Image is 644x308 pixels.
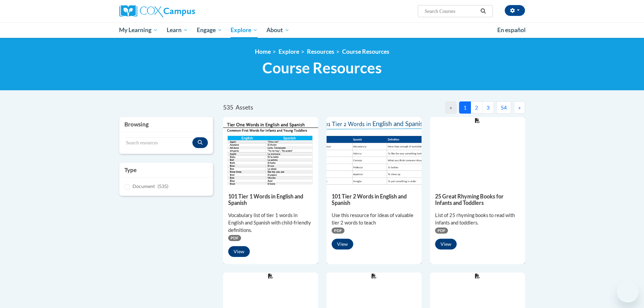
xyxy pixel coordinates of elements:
[262,22,294,38] a: About
[493,23,530,37] a: En español
[223,117,318,185] img: d35314be-4b7e-462d-8f95-b17e3d3bb747.pdf
[307,48,334,55] a: Resources
[158,183,168,189] span: (535)
[374,101,525,114] nav: Pagination Navigation
[119,5,248,17] a: Cox Campus
[192,22,226,38] a: Engage
[332,239,353,250] button: View
[109,22,535,38] div: Main menu
[228,193,313,206] h5: 101 Tier 1 Words in English and Spanish
[236,104,253,111] span: Assets
[342,48,389,55] a: Course Resources
[279,48,299,55] a: Explore
[482,101,494,114] button: 3
[435,193,520,206] h5: 25 Great Rhyming Books for Infants and Toddlers
[124,166,208,174] h3: Type
[424,7,478,15] input: Search Courses
[332,228,344,234] span: PDF
[505,5,525,16] button: Account Settings
[496,101,511,114] button: 54
[228,246,250,257] button: View
[231,26,258,34] span: Explore
[435,212,520,227] div: List of 25 rhyming books to read with infants and toddlers.
[124,137,193,149] input: Search resources
[197,26,222,34] span: Engage
[266,26,289,34] span: About
[167,26,188,34] span: Learn
[514,101,525,114] button: Next
[518,104,521,111] span: »
[162,22,192,38] a: Learn
[332,212,416,227] div: Use this resource for ideas of valuable tier 2 words to teach
[497,26,526,33] span: En español
[228,235,241,241] span: PDF
[471,101,482,114] button: 2
[327,117,422,185] img: 836e94b2-264a-47ae-9840-fb2574307f3b.pdf
[617,281,639,303] iframe: Button to launch messaging window
[478,7,488,15] button: Search
[228,212,313,234] div: Vocabulary list of tier 1 words in English and Spanish with child-friendly definitions.
[115,22,163,38] a: My Learning
[255,48,271,55] a: Home
[119,5,195,17] img: Cox Campus
[435,239,457,250] button: View
[332,193,416,206] h5: 101 Tier 2 Words in English and Spanish
[226,22,262,38] a: Explore
[435,228,448,234] span: PDF
[223,104,233,111] span: 535
[119,26,158,34] span: My Learning
[262,59,382,77] span: Course Resources
[192,137,208,148] button: Search resources
[133,183,155,189] span: Document
[459,101,471,114] button: 1
[124,120,208,128] h3: Browsing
